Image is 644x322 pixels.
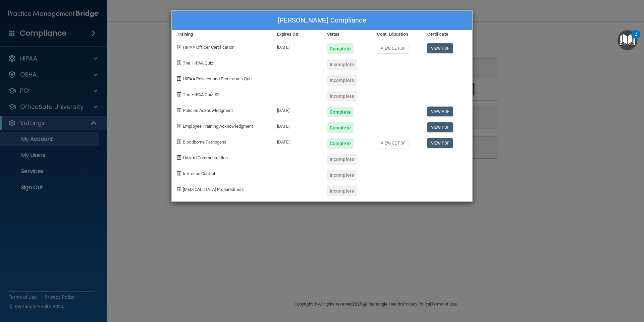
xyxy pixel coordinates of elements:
div: Incomplete [327,170,357,180]
a: View CE PDF [377,43,409,53]
span: [MEDICAL_DATA] Preparedness [183,187,244,192]
div: Cont. Education [372,30,422,38]
a: View PDF [427,43,453,53]
div: 2 [635,34,637,43]
div: Complete [327,43,354,54]
span: The HIPAA Quiz #2 [183,92,219,97]
div: Expires On [272,30,322,38]
span: HIPAA Officer Certification [183,45,234,50]
span: Employee Training Acknowledgment [183,124,253,129]
button: Open Resource Center, 2 new notifications [618,30,637,50]
span: Bloodborne Pathogens [183,139,226,145]
div: Complete [327,138,354,149]
div: [DATE] [272,38,322,54]
div: [DATE] [272,102,322,117]
a: View PDF [427,138,453,148]
div: Incomplete [327,91,357,102]
div: [PERSON_NAME] Compliance [172,11,472,30]
div: Status [322,30,372,38]
div: Incomplete [327,154,357,165]
span: The HIPAA Quiz [183,61,213,66]
span: HIPAA Policies and Procedures Quiz [183,76,252,81]
span: Infection Control [183,171,215,176]
span: Policies Acknowledgment [183,108,233,113]
div: Complete [327,107,354,117]
div: Incomplete [327,75,357,86]
a: View PDF [427,107,453,116]
div: Incomplete [327,186,357,196]
div: Training [172,30,272,38]
div: [DATE] [272,117,322,133]
a: View PDF [427,122,453,132]
div: Certificate [422,30,472,38]
div: [DATE] [272,133,322,149]
div: Incomplete [327,59,357,70]
a: View CE PDF [377,138,409,148]
div: Complete [327,122,354,133]
span: Hazard Communication [183,155,228,160]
